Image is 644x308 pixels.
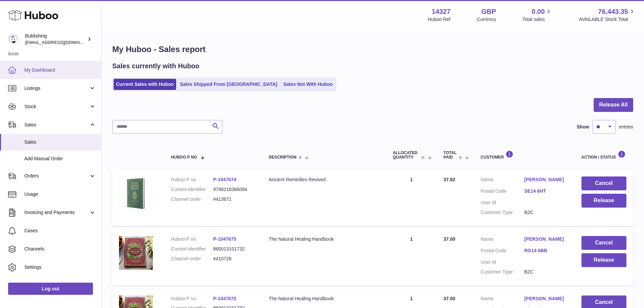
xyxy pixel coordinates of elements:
[581,150,626,160] div: Action / Status
[114,79,176,90] a: Current Sales with Huboo
[112,62,199,71] h2: Sales currently with Huboo
[269,155,296,160] span: Description
[213,256,255,262] dd: #410726
[481,209,524,216] dt: Customer Type
[25,33,86,46] div: Bublishing
[24,122,89,128] span: Sales
[24,139,96,145] span: Sales
[524,209,568,216] dd: B2C
[213,186,255,193] dd: 9798218366094
[428,16,451,23] div: Huboo Ref
[171,176,213,183] dt: Huboo P no
[393,151,420,160] span: ALLOCATED Quantity
[269,295,379,302] div: The Natural Healing Handbook
[481,269,524,275] dt: Customer Type
[177,79,280,90] a: Sales Shipped From [GEOGRAPHIC_DATA]
[522,16,552,23] span: Total sales
[171,295,213,302] dt: Huboo P no
[524,236,568,242] a: [PERSON_NAME]
[524,176,568,183] a: [PERSON_NAME]
[581,194,626,208] button: Release
[171,246,213,252] dt: Current identifier
[579,16,636,23] span: AVAILABLE Stock Total
[281,79,335,90] a: Sales Not With Huboo
[24,191,96,197] span: Usage
[386,229,437,285] td: 1
[24,103,89,110] span: Stock
[581,236,626,250] button: Cancel
[171,256,213,262] dt: Channel order
[24,264,96,270] span: Settings
[171,236,213,242] dt: Huboo P no
[213,196,255,203] dd: #413671
[8,34,18,44] img: internalAdmin-14327@internal.huboo.com
[481,236,524,244] dt: Name
[444,236,455,242] span: 37.00
[8,283,93,295] a: Log out
[598,7,628,16] span: 76,443.35
[444,177,455,182] span: 37.82
[444,151,457,160] span: Total paid
[171,186,213,193] dt: Current identifier
[386,170,437,226] td: 1
[577,124,589,130] label: Show
[481,199,524,206] dt: User Id
[171,155,197,160] span: Huboo P no
[119,236,153,270] img: 1749741825.png
[481,176,524,185] dt: Name
[171,196,213,203] dt: Channel order
[481,150,568,160] div: Customer
[619,124,633,130] span: entries
[481,7,496,16] strong: GBP
[524,269,568,275] dd: B2C
[24,228,96,234] span: Cases
[24,209,89,216] span: Invoicing and Payments
[579,7,636,23] a: 76,443.35 AVAILABLE Stock Total
[532,7,545,16] span: 0.00
[24,173,89,179] span: Orders
[24,246,96,252] span: Channels
[581,176,626,190] button: Cancel
[24,156,96,162] span: Add Manual Order
[213,296,236,301] a: P-1047675
[477,16,496,23] div: Currency
[444,296,455,301] span: 37.00
[269,236,379,242] div: The Natural Healing Handbook
[524,295,568,302] a: [PERSON_NAME]
[213,236,236,242] a: P-1047675
[432,7,451,16] strong: 14327
[481,259,524,265] dt: User Id
[213,246,255,252] dd: 860013101732
[25,40,99,45] span: [EMAIL_ADDRESS][DOMAIN_NAME]
[524,247,568,254] a: RG14 6BB
[119,176,153,210] img: 1749741737.png
[112,44,633,55] h1: My Huboo - Sales report
[524,188,568,194] a: SE14 6HT
[594,98,633,112] button: Release All
[481,247,524,256] dt: Postal Code
[24,67,96,73] span: My Dashboard
[522,7,552,23] a: 0.00 Total sales
[213,177,236,182] a: P-1047674
[481,188,524,196] dt: Postal Code
[581,253,626,267] button: Release
[481,295,524,304] dt: Name
[269,176,379,183] div: Ancient Remedies Revived
[24,85,89,92] span: Listings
